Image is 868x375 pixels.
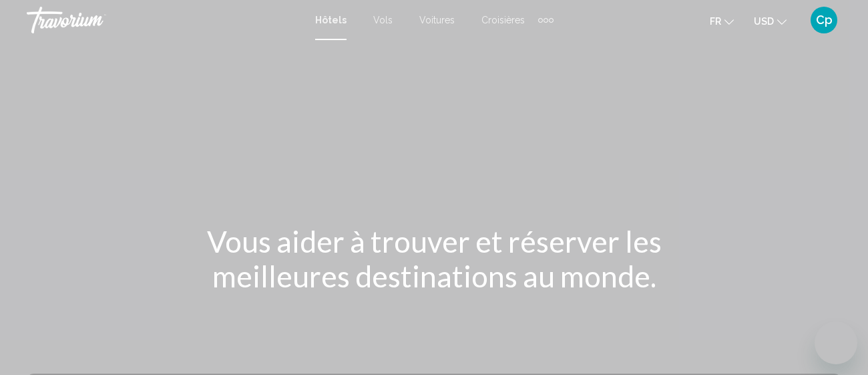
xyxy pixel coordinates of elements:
a: Vols [373,15,393,25]
a: Hôtels [315,15,347,25]
span: Cp [816,13,833,27]
a: Croisières [481,15,525,25]
button: Change currency [754,11,787,31]
button: Extra navigation items [538,9,554,31]
span: USD [754,16,774,27]
a: Voitures [419,15,455,25]
iframe: Bouton de lancement de la fenêtre de messagerie [815,322,857,364]
h1: Vous aider à trouver et réserver les meilleures destinations au monde. [184,224,684,293]
button: User Menu [807,6,841,34]
a: Travorium [27,7,302,33]
button: Change language [710,11,734,31]
span: fr [710,16,721,27]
